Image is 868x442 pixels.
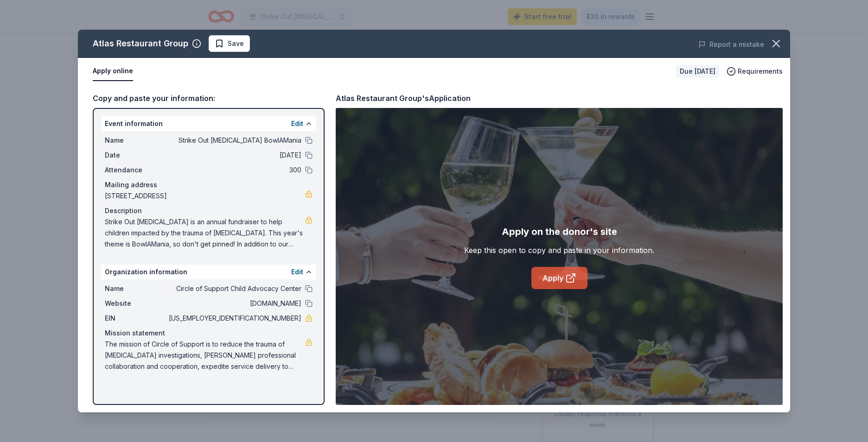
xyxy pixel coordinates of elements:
span: Name [105,283,167,294]
span: Save [228,38,244,49]
span: 300 [167,164,301,176]
button: Save [209,35,250,52]
div: Atlas Restaurant Group's Application [336,92,471,104]
div: Mailing address [105,179,313,190]
button: Edit [291,118,303,129]
div: Keep this open to copy and paste in your information. [464,245,654,256]
button: Apply online [93,62,133,81]
span: Name [105,135,167,146]
button: Edit [291,266,303,278]
button: Report a mistake [698,39,764,50]
div: Apply on the donor's site [502,224,617,239]
span: [US_EMPLOYER_IDENTIFICATION_NUMBER] [167,313,301,324]
div: Mission statement [105,328,313,339]
a: Apply [531,267,587,289]
span: [DOMAIN_NAME] [167,298,301,309]
button: Requirements [727,66,783,77]
div: Description [105,205,313,216]
div: Due [DATE] [676,65,719,78]
div: Atlas Restaurant Group [93,36,188,51]
span: The mission of Circle of Support is to reduce the trauma of [MEDICAL_DATA] investigations, [PERSO... [105,339,305,372]
span: Website [105,298,167,309]
div: Organization information [101,265,316,279]
div: Copy and paste your information: [93,92,325,104]
div: Event information [101,116,316,131]
span: Requirements [738,66,783,77]
span: Attendance [105,164,167,176]
span: Strike Out [MEDICAL_DATA] BowlAMania [167,135,301,146]
span: Strike Out [MEDICAL_DATA] is an annual fundraiser to help children impacted by the trauma of [MED... [105,216,305,250]
span: [DATE] [167,150,301,161]
span: EIN [105,313,167,324]
span: [STREET_ADDRESS] [105,190,305,202]
span: Circle of Support Child Advocacy Center [167,283,301,294]
span: Date [105,150,167,161]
